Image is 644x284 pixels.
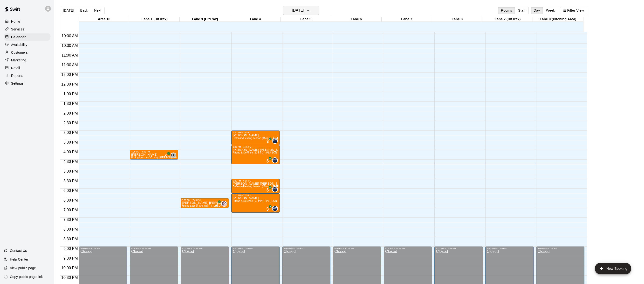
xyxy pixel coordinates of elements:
[62,227,79,231] span: 8:00 PM
[11,81,24,86] p: Settings
[233,180,278,182] div: 5:30 PM – 6:15 PM
[62,237,79,241] span: 8:30 PM
[222,201,226,206] img: Michael Johnson
[274,157,278,163] span: Jose Polanco
[131,247,177,250] div: 9:00 PM – 11:59 PM
[10,248,27,253] p: Contact Us
[10,257,28,262] p: Help Center
[515,7,529,14] button: Staff
[233,247,278,250] div: 9:00 PM – 11:59 PM
[4,80,50,87] a: Settings
[273,187,277,192] img: Jose Polanco
[60,266,79,270] span: 10:00 PM
[284,247,329,250] div: 9:00 PM – 11:59 PM
[274,206,278,211] span: Jose Polanco
[233,131,278,134] div: 3:00 PM – 3:45 PM
[62,189,79,193] span: 6:00 PM
[4,72,50,79] div: Reports
[62,179,79,183] span: 5:30 PM
[231,179,280,193] div: 5:30 PM – 6:15 PM: Wells Payne
[60,34,79,38] span: 10:00 AM
[180,17,230,22] div: Lane 3 (HitTrax)
[80,247,126,250] div: 9:00 PM – 11:59 PM
[62,102,79,106] span: 1:30 PM
[214,202,219,207] span: All customers have paid
[172,153,176,158] span: Eric Opelski
[62,92,79,96] span: 1:00 PM
[272,138,278,144] div: Jose Polanco
[265,158,270,163] span: All customers have paid
[230,17,281,22] div: Lane 4
[62,208,79,212] span: 7:00 PM
[79,17,129,22] div: Area 10
[231,131,280,145] div: 3:00 PM – 3:45 PM: Talan Webster
[4,33,50,41] a: Calendar
[265,139,270,144] span: All customers have paid
[10,266,36,270] p: View public page
[273,138,277,143] img: Jose Polanco
[60,53,79,57] span: 11:00 AM
[292,7,304,14] h6: [DATE]
[11,42,27,47] p: Availability
[11,58,26,63] p: Marketing
[221,201,227,207] div: Michael Johnson
[274,186,278,192] span: Jose Polanco
[331,17,382,22] div: Lane 6
[62,169,79,173] span: 5:00 PM
[233,137,294,139] span: Defense/Fielding Lesson (45 min)- [PERSON_NAME]
[60,63,79,67] span: 11:30 AM
[11,66,20,70] p: Retail
[11,19,20,24] p: Home
[131,151,177,153] div: 4:00 PM – 4:30 PM
[164,153,169,158] span: All customers have paid
[182,247,228,250] div: 9:00 PM – 11:59 PM
[272,157,278,163] div: Jose Polanco
[273,206,277,211] img: Jose Polanco
[4,57,50,64] a: Marketing
[62,218,79,222] span: 7:30 PM
[131,156,180,159] span: Hitting Lesson (30 min)- [PERSON_NAME]
[533,17,583,22] div: Lane 9 (Pitching Area)
[62,247,79,251] span: 9:00 PM
[231,193,280,213] div: 6:15 PM – 7:15 PM: Hitting & Defense (60 min) - Jose Polanco
[531,7,543,14] button: Day
[181,198,229,208] div: 6:30 PM – 7:00 PM: Smith Coker
[281,17,331,22] div: Lane 5
[498,7,515,14] button: Rooms
[60,7,77,14] button: [DATE]
[231,145,280,164] div: 3:45 PM – 4:45 PM: Hitting & Defense (60 min) - Jose Polanco
[171,153,176,158] span: EO
[11,50,28,55] p: Customers
[60,73,79,77] span: 12:00 PM
[11,27,24,32] p: Services
[10,274,43,279] p: Copy public page link
[487,247,532,250] div: 9:00 PM – 11:59 PM
[4,64,50,72] a: Retail
[11,35,26,39] p: Calendar
[265,207,270,211] span: All customers have paid
[272,186,278,192] div: Jose Polanco
[171,153,176,158] div: Eric Opelski
[233,185,294,188] span: Defense/Fielding Lesson (45 min)- [PERSON_NAME]
[62,140,79,144] span: 3:30 PM
[223,201,227,207] span: Michael Johnson
[4,26,50,33] a: Services
[130,150,178,160] div: 4:00 PM – 4:30 PM: Callihan Gaskins
[91,7,104,14] button: Next
[60,82,79,86] span: 12:30 PM
[62,160,79,164] span: 4:30 PM
[62,111,79,115] span: 2:00 PM
[233,151,286,154] span: Hitting & Defense (60 min) - [PERSON_NAME]
[560,7,587,14] button: Filter View
[382,17,432,22] div: Lane 7
[233,200,286,202] span: Hitting & Defense (60 min) - [PERSON_NAME]
[4,49,50,56] div: Customers
[62,150,79,154] span: 4:00 PM
[233,194,278,197] div: 6:15 PM – 7:15 PM
[4,18,50,25] a: Home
